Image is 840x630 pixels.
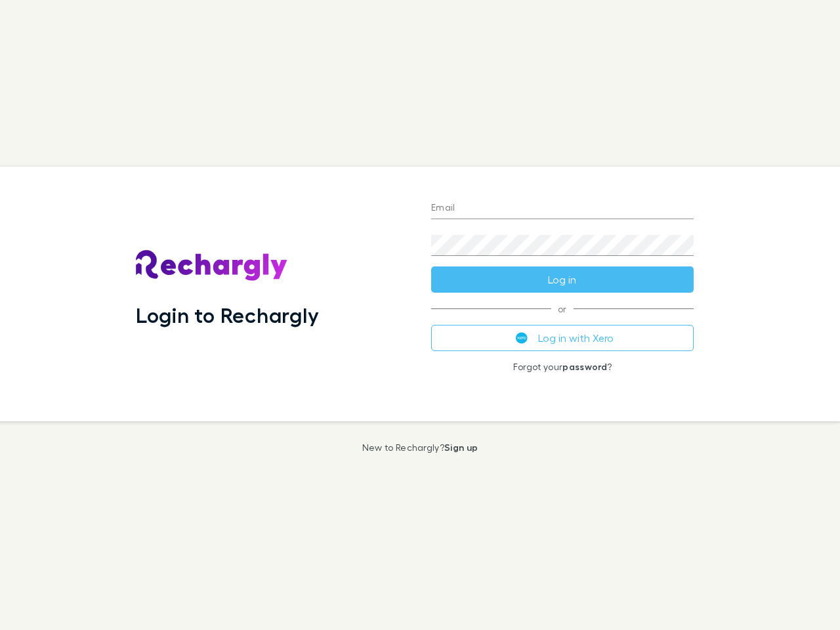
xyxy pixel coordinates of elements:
h1: Login to Rechargly [136,303,319,327]
img: Rechargly's Logo [136,250,288,282]
span: or [431,308,694,309]
a: password [562,361,607,372]
a: Sign up [444,442,478,453]
img: Xero's logo [516,332,528,344]
p: Forgot your ? [431,362,694,372]
button: Log in with Xero [431,325,694,351]
p: New to Rechargly? [362,442,478,453]
button: Log in [431,266,694,293]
